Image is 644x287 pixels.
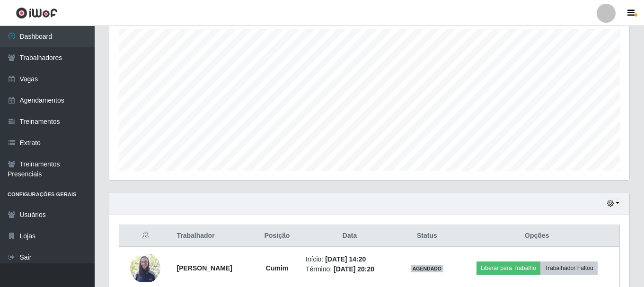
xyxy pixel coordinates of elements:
[16,7,58,19] img: CoreUI Logo
[325,255,366,263] time: [DATE] 14:20
[455,225,620,247] th: Opções
[130,254,160,282] img: 1751565100941.jpeg
[306,264,394,274] li: Término:
[171,225,254,247] th: Trabalhador
[411,265,444,272] span: AGENDADO
[266,264,288,272] strong: Cumim
[176,264,232,272] strong: [PERSON_NAME]
[300,225,399,247] th: Data
[254,225,300,247] th: Posição
[334,265,374,273] time: [DATE] 20:20
[399,225,454,247] th: Status
[306,254,394,264] li: Início:
[540,261,598,275] button: Trabalhador Faltou
[476,261,540,275] button: Liberar para Trabalho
